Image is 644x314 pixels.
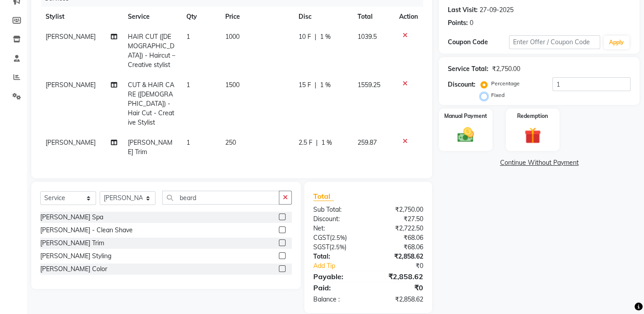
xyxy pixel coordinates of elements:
label: Manual Payment [444,112,487,120]
span: 10 F [299,32,311,42]
th: Stylist [40,7,122,27]
input: Enter Offer / Coupon Code [509,35,600,49]
span: 1 [186,33,190,41]
span: 1039.5 [358,33,377,41]
div: 27-09-2025 [480,5,514,15]
img: _gift.svg [519,126,546,146]
div: Service Total: [448,64,488,74]
div: ₹2,858.62 [368,295,430,304]
div: Last Visit: [448,5,478,15]
div: ₹2,858.62 [368,252,430,261]
span: 1 [186,81,190,89]
div: ₹2,858.62 [368,271,430,282]
div: Discount: [307,214,368,224]
span: SGST [313,243,329,251]
span: 1 % [320,80,331,90]
label: Percentage [491,80,520,88]
div: Payable: [307,271,368,282]
div: ( ) [307,233,368,243]
div: Coupon Code [448,38,509,47]
button: Apply [604,36,629,49]
div: Net: [307,224,368,233]
div: Discount: [448,80,476,89]
div: ₹0 [379,261,430,271]
div: ₹68.06 [368,243,430,252]
div: 0 [470,18,473,28]
span: [PERSON_NAME] Trim [128,138,173,156]
span: Total [313,192,334,201]
input: Search or Scan [162,191,279,205]
span: 1559.25 [358,81,380,89]
span: 259.87 [358,138,377,147]
div: [PERSON_NAME] - Clean Shave [40,226,133,235]
span: 2.5 F [299,138,312,147]
a: Continue Without Payment [441,158,638,167]
span: 2.5% [331,243,345,251]
div: [PERSON_NAME] Styling [40,251,111,261]
span: [PERSON_NAME] [46,138,96,147]
div: ₹2,750.00 [492,64,520,74]
th: Service [122,7,181,27]
label: Fixed [491,91,505,99]
div: [PERSON_NAME] Spa [40,213,103,222]
div: Sub Total: [307,205,368,214]
span: [PERSON_NAME] [46,81,96,89]
div: Points: [448,18,468,28]
span: | [315,80,316,90]
th: Action [394,7,423,27]
span: 1 % [320,32,331,42]
div: ₹2,722.50 [368,224,430,233]
div: ₹27.50 [368,214,430,224]
span: | [315,32,316,42]
div: ₹68.06 [368,233,430,243]
span: 1000 [225,33,240,41]
th: Qty [181,7,220,27]
a: Add Tip [307,261,379,271]
span: CUT & HAIR CARE ([DEMOGRAPHIC_DATA]) - Hair Cut - Creative Stylist [128,81,174,126]
span: 250 [225,138,236,147]
div: Total: [307,252,368,261]
span: [PERSON_NAME] [46,33,96,41]
div: ( ) [307,243,368,252]
div: ₹2,750.00 [368,205,430,214]
div: Balance : [307,295,368,304]
div: Paid: [307,282,368,293]
span: 1 % [321,138,332,147]
span: CGST [313,234,330,242]
span: | [316,138,318,147]
th: Disc [293,7,352,27]
div: [PERSON_NAME] Color [40,264,107,274]
div: ₹0 [368,282,430,293]
label: Redemption [517,112,548,120]
img: _cash.svg [452,126,479,144]
th: Price [220,7,293,27]
span: 1500 [225,81,240,89]
div: [PERSON_NAME] Trim [40,239,104,248]
span: 15 F [299,80,311,90]
span: 2.5% [332,234,345,241]
span: 1 [186,138,190,147]
th: Total [352,7,394,27]
span: HAIR CUT ([DEMOGRAPHIC_DATA]) - Haircut – Creative stylist [128,33,175,69]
